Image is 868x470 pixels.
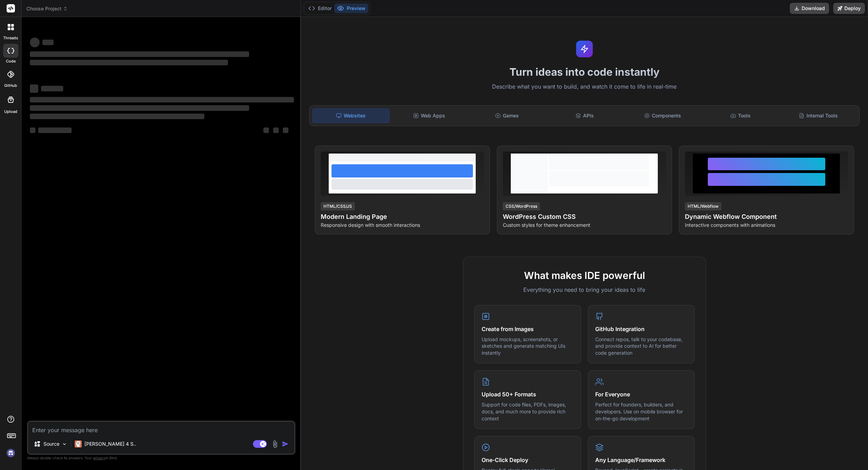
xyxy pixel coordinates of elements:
[282,440,289,447] img: icon
[391,108,467,123] div: Web Apps
[30,105,249,111] span: ‌
[482,456,574,464] h4: One-Click Deploy
[482,325,574,333] h4: Create from Images
[41,86,63,91] span: ‌
[482,390,574,398] h4: Upload 50+ Formats
[42,40,54,45] span: ‌
[474,268,695,283] h2: What makes IDE powerful
[790,3,829,14] button: Download
[283,127,288,133] span: ‌
[702,108,779,123] div: Tools
[30,127,35,133] span: ‌
[30,38,40,47] span: ‌
[93,456,106,460] span: privacy
[595,325,687,333] h4: GitHub Integration
[305,3,334,13] button: Editor
[685,212,848,222] h4: Dynamic Webflow Component
[6,58,16,64] label: code
[780,108,857,123] div: Internal Tools
[75,440,82,447] img: Claude 4 Sonnet
[5,447,17,459] img: signin
[26,5,68,12] span: Choose Project
[305,82,864,91] p: Describe what you want to build, and watch it come to life in real-time
[503,202,540,211] div: CSS/WordPress
[305,66,864,78] h1: Turn ideas into code instantly
[482,401,574,422] p: Support for code files, PDFs, images, docs, and much more to provide rich context
[271,440,279,448] img: attachment
[595,456,687,464] h4: Any Language/Framework
[263,127,269,133] span: ‌
[321,222,484,229] p: Responsive design with smooth interactions
[30,114,204,119] span: ‌
[62,441,67,447] img: Pick Models
[321,202,355,211] div: HTML/CSS/JS
[685,202,721,211] div: HTML/Webflow
[482,336,574,356] p: Upload mockups, screenshots, or sketches and generate matching UIs instantly
[38,127,72,133] span: ‌
[273,127,279,133] span: ‌
[4,109,17,115] label: Upload
[595,390,687,398] h4: For Everyone
[833,3,865,14] button: Deploy
[84,440,136,447] p: [PERSON_NAME] 4 S..
[4,83,17,89] label: GitHub
[547,108,623,123] div: APIs
[334,3,368,13] button: Preview
[474,286,695,294] p: Everything you need to bring your ideas to life
[595,401,687,422] p: Perfect for founders, builders, and developers. Use on mobile browser for on-the-go development
[27,455,295,461] p: Always double-check its answers. Your in Bind
[3,35,18,41] label: threads
[685,222,848,229] p: Interactive components with animations
[30,97,294,102] span: ‌
[624,108,701,123] div: Components
[43,440,59,447] p: Source
[595,336,687,356] p: Connect repos, talk to your codebase, and provide context to AI for better code generation
[321,212,484,222] h4: Modern Landing Page
[469,108,545,123] div: Games
[30,60,228,65] span: ‌
[503,222,666,229] p: Custom styles for theme enhancement
[30,51,249,57] span: ‌
[312,108,390,123] div: Websites
[503,212,666,222] h4: WordPress Custom CSS
[30,84,38,93] span: ‌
